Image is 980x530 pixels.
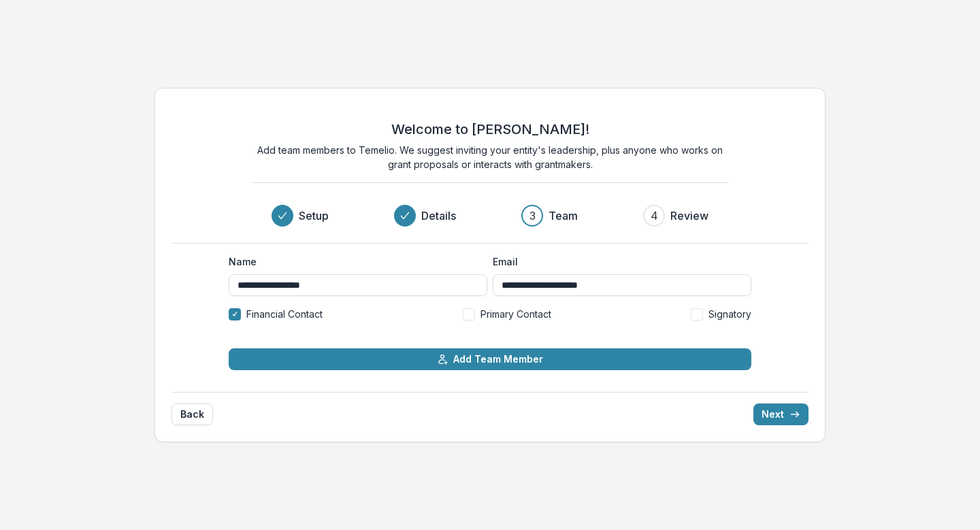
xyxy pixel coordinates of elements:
h2: Welcome to [PERSON_NAME]! [391,121,589,137]
label: Email [493,254,743,269]
button: Back [171,403,213,425]
span: Signatory [708,307,751,321]
h3: Details [421,208,456,224]
div: Progress [272,205,708,227]
label: Name [229,254,479,269]
h3: Team [549,208,578,224]
span: Financial Contact [246,307,323,321]
p: Add team members to Temelio. We suggest inviting your entity's leadership, plus anyone who works ... [252,143,728,171]
div: 4 [651,208,658,224]
h3: Review [670,208,708,224]
button: Next [753,403,808,425]
button: Add Team Member [229,348,751,370]
span: Primary Contact [480,307,551,321]
h3: Setup [299,208,329,224]
div: 3 [529,208,536,224]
